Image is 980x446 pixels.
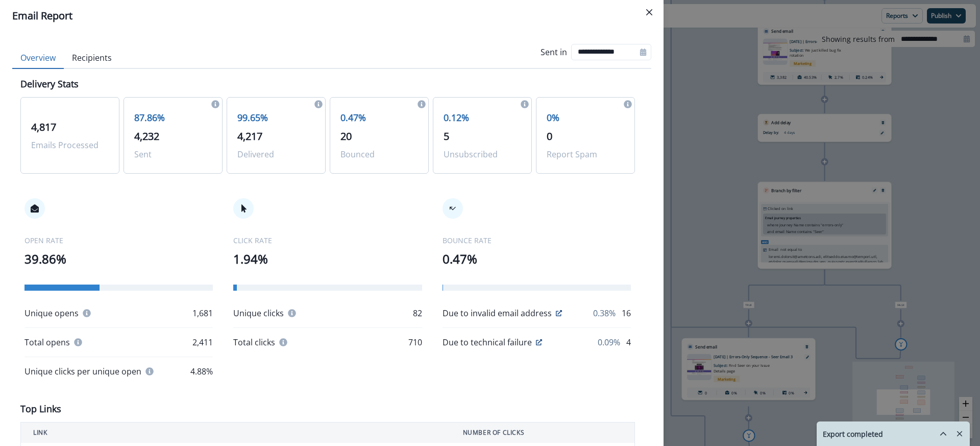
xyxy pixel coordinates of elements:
[134,111,212,125] p: 87.86%
[24,250,213,268] p: 39.86%
[823,429,883,439] p: Export completed
[408,336,422,348] p: 710
[190,365,213,378] p: 4.88%
[935,426,951,441] button: hide-exports
[547,148,624,160] p: Report Spam
[20,402,61,416] p: Top Links
[21,422,451,443] th: LINK
[626,336,631,348] p: 4
[134,129,159,143] span: 4,232
[12,8,651,24] div: Email Report
[340,111,418,125] p: 0.47%
[24,365,141,378] p: Unique clicks per unique open
[547,129,552,143] span: 0
[192,336,213,348] p: 2,411
[340,129,352,143] span: 20
[443,307,552,319] p: Due to invalid email address
[927,422,947,445] button: hide-exports
[20,77,79,91] p: Delivery Stats
[641,4,657,20] button: Close
[541,46,567,58] p: Sent in
[233,307,284,319] p: Unique clicks
[233,336,275,348] p: Total clicks
[24,235,213,246] p: OPEN RATE
[134,148,212,160] p: Sent
[12,48,64,69] button: Overview
[24,336,70,348] p: Total opens
[951,426,968,441] button: Remove-exports
[340,148,418,160] p: Bounced
[413,307,422,319] p: 82
[192,307,213,319] p: 1,681
[622,307,631,319] p: 16
[237,129,262,143] span: 4,217
[593,307,616,319] p: 0.38%
[547,111,624,125] p: 0%
[443,250,631,268] p: 0.47%
[444,129,449,143] span: 5
[237,148,315,160] p: Delivered
[233,235,422,246] p: CLICK RATE
[443,336,532,348] p: Due to technical failure
[31,120,56,134] span: 4,817
[64,48,120,69] button: Recipients
[24,307,79,319] p: Unique opens
[237,111,315,125] p: 99.65%
[31,139,109,151] p: Emails Processed
[233,250,422,268] p: 1.94%
[598,336,620,348] p: 0.09%
[444,148,521,160] p: Unsubscribed
[451,422,635,443] th: NUMBER OF CLICKS
[444,111,521,125] p: 0.12%
[443,235,631,246] p: BOUNCE RATE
